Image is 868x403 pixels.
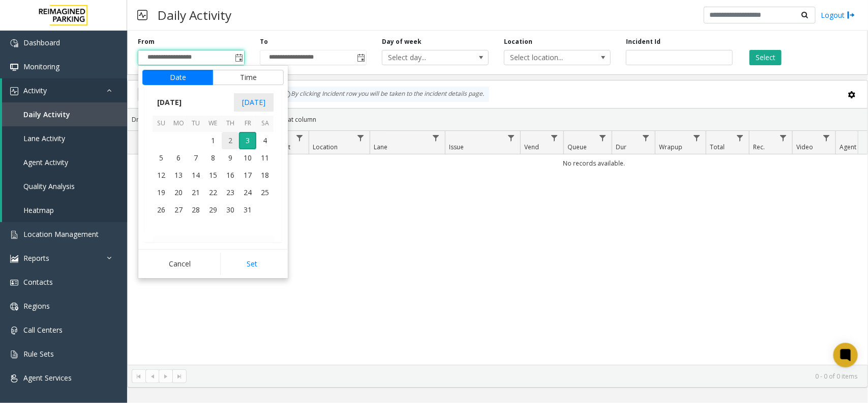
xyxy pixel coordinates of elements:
a: Location Filter Menu [354,131,368,145]
span: 29 [204,201,222,219]
span: 27 [170,201,187,219]
th: Su [153,116,170,131]
label: From [138,37,155,46]
span: 8 [204,149,222,167]
span: 1 [204,132,222,149]
span: 30 [222,201,239,219]
span: 22 [204,184,222,201]
h3: Daily Activity [153,3,236,28]
span: Location [313,143,338,151]
td: Saturday, October 25, 2025 [256,184,274,201]
button: Cancel [142,253,217,275]
span: Select location... [504,50,589,65]
span: Total [710,143,725,151]
span: Wrapup [659,143,682,151]
span: Dur [616,143,626,151]
td: Monday, October 13, 2025 [170,167,187,184]
img: 'icon' [10,39,18,47]
td: Sunday, October 5, 2025 [153,149,170,167]
label: Location [504,37,532,46]
img: 'icon' [10,231,18,239]
img: 'icon' [10,374,18,383]
img: 'icon' [10,63,18,71]
th: Fr [239,116,256,131]
span: Issue [449,143,464,151]
span: 28 [187,201,204,219]
a: Lane Activity [2,126,127,150]
span: 9 [222,149,239,167]
td: Friday, October 31, 2025 [239,201,256,219]
span: Call Centers [23,325,63,335]
a: Vend Filter Menu [548,131,561,145]
span: Toggle popup [233,50,244,65]
span: 24 [239,184,256,201]
span: 14 [187,167,204,184]
td: Thursday, October 9, 2025 [222,149,239,167]
th: Sa [256,116,274,131]
td: Saturday, October 4, 2025 [256,132,274,149]
button: Set [220,253,284,275]
td: Tuesday, October 14, 2025 [187,167,204,184]
td: Friday, October 17, 2025 [239,167,256,184]
td: Wednesday, October 22, 2025 [204,184,222,201]
span: Dashboard [23,38,60,47]
div: Data table [128,131,867,365]
span: 16 [222,167,239,184]
td: Sunday, October 12, 2025 [153,167,170,184]
a: Quality Analysis [2,174,127,198]
td: Sunday, October 26, 2025 [153,201,170,219]
a: Activity [2,78,127,102]
img: 'icon' [10,255,18,263]
span: 3 [239,132,256,149]
img: 'icon' [10,87,18,95]
td: Sunday, October 19, 2025 [153,184,170,201]
span: 15 [204,167,222,184]
td: Tuesday, October 7, 2025 [187,149,204,167]
td: Monday, October 27, 2025 [170,201,187,219]
a: Rec. Filter Menu [776,131,790,145]
img: 'icon' [10,327,18,335]
a: Heatmap [2,198,127,222]
div: Drag a column header and drop it here to group by that column [128,111,867,128]
span: [DATE] [153,95,186,110]
a: Agent Activity [2,150,127,174]
span: 6 [170,149,187,167]
th: Mo [170,116,187,131]
span: Lane Activity [23,133,65,143]
span: Daily Activity [23,110,70,119]
a: Lane Filter Menu [429,131,443,145]
td: Thursday, October 30, 2025 [222,201,239,219]
img: 'icon' [10,351,18,359]
span: Location Management [23,229,99,239]
span: 18 [256,167,274,184]
span: 2 [222,132,239,149]
td: Saturday, October 18, 2025 [256,167,274,184]
th: Tu [187,116,204,131]
td: Saturday, October 11, 2025 [256,149,274,167]
span: Agent Activity [23,157,68,167]
a: Queue Filter Menu [596,131,610,145]
span: Quality Analysis [23,181,75,191]
td: Tuesday, October 21, 2025 [187,184,204,201]
span: 21 [187,184,204,201]
img: 'icon' [10,279,18,287]
span: Vend [524,143,539,151]
span: 23 [222,184,239,201]
span: Lane [374,143,387,151]
span: Rule Sets [23,349,54,359]
label: To [260,37,268,46]
th: [DATE] [153,236,274,253]
span: Queue [567,143,587,151]
a: Lot Filter Menu [293,131,307,145]
span: 25 [256,184,274,201]
td: Thursday, October 16, 2025 [222,167,239,184]
kendo-pager-info: 0 - 0 of 0 items [193,372,857,381]
span: 11 [256,149,274,167]
span: 7 [187,149,204,167]
span: 12 [153,167,170,184]
span: Rec. [753,143,765,151]
th: Th [222,116,239,131]
th: We [204,116,222,131]
span: [DATE] [234,93,274,112]
span: Contacts [23,277,53,287]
